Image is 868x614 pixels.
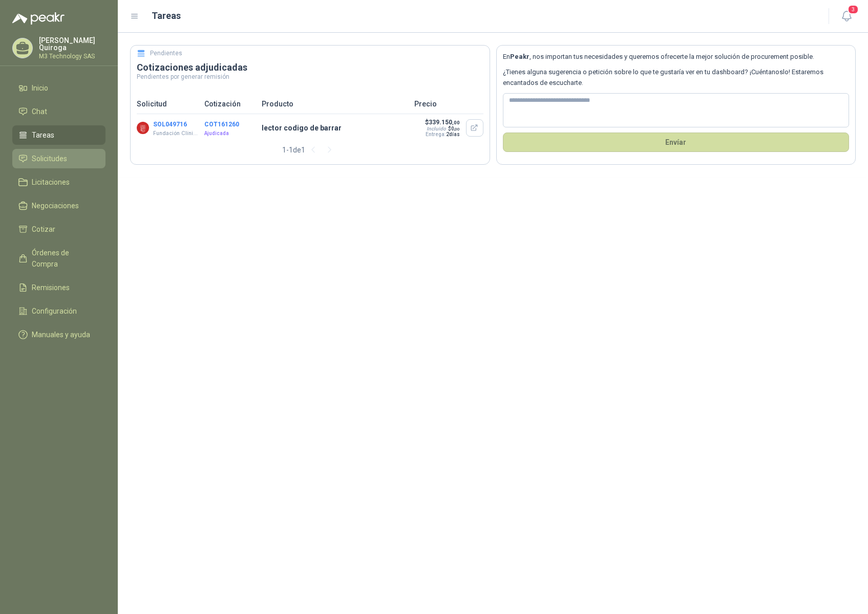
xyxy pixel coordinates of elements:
p: Fundación Clínica Shaio [153,129,200,138]
p: Solicitud [137,98,198,109]
a: Órdenes de Compra [12,243,105,274]
p: lector codigo de barrar [262,122,408,134]
span: Solicitudes [32,153,67,164]
button: Envíar [503,133,850,152]
a: Tareas [12,125,105,145]
p: Entrega: [425,131,460,137]
p: [PERSON_NAME] Quiroga [39,37,105,51]
p: Precio [414,98,483,109]
p: En , nos importan tus necesidades y queremos ofrecerte la mejor solución de procurement posible. [503,52,850,62]
a: Inicio [12,78,105,98]
button: 3 [837,7,856,26]
p: M3 Technology SAS [39,53,105,59]
span: Configuración [32,305,77,317]
span: Manuales y ayuda [32,329,90,340]
a: Cotizar [12,220,105,239]
p: Producto [262,98,408,109]
span: Negociaciones [32,200,79,211]
span: Tareas [32,129,54,141]
span: 339.150 [429,119,460,126]
h3: Cotizaciones adjudicadas [137,61,483,74]
p: $ [425,119,460,126]
div: Incluido [427,126,446,131]
a: Manuales y ayuda [12,325,105,344]
a: Chat [12,102,105,121]
p: ¿Tienes alguna sugerencia o petición sobre lo que te gustaría ver en tu dashboard? ¡Cuéntanoslo! ... [503,67,850,88]
img: Logo peakr [12,12,65,25]
span: Licitaciones [32,177,70,188]
a: Negociaciones [12,196,105,215]
h5: Pendientes [150,49,182,58]
span: 3 [848,5,859,14]
span: Remisiones [32,282,70,293]
span: 0 [451,126,460,131]
span: Chat [32,106,47,117]
div: 1 - 1 de 1 [282,142,338,158]
img: Company Logo [137,122,149,134]
a: Configuración [12,301,105,321]
button: SOL049716 [153,121,187,128]
a: Licitaciones [12,172,105,192]
span: Cotizar [32,224,55,235]
span: ,00 [452,120,460,125]
p: Pendientes por generar remisión [137,74,483,80]
h1: Tareas [152,9,181,23]
p: Ajudicada [204,129,256,138]
span: ,00 [454,127,460,131]
p: Cotización [204,98,256,109]
span: Órdenes de Compra [32,247,96,270]
a: Remisiones [12,278,105,297]
span: Inicio [32,82,48,94]
span: $ [448,126,460,131]
button: COT161260 [204,121,239,128]
a: Solicitudes [12,149,105,168]
span: 2 días [446,131,460,137]
b: Peakr [510,53,530,60]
